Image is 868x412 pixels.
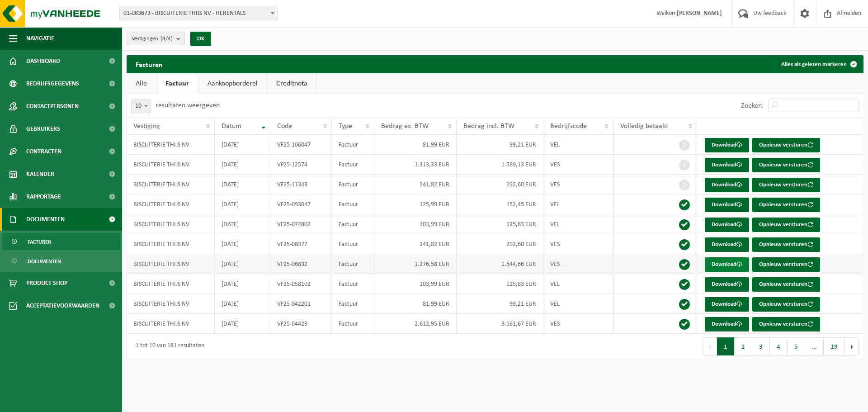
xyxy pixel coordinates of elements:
td: 125,99 EUR [374,194,457,214]
span: Documenten [26,208,65,231]
button: Opnieuw versturen [752,237,820,252]
td: Factuur [332,314,374,334]
td: Factuur [332,254,374,274]
td: VF25-074802 [270,214,332,234]
button: Next [845,337,859,355]
span: Gebruikers [26,118,60,140]
td: VF25-058102 [270,274,332,294]
td: VF25-11343 [270,175,332,194]
td: 81,99 EUR [374,294,457,314]
td: [DATE] [215,155,270,175]
td: 1.276,58 EUR [374,254,457,274]
td: Factuur [332,194,374,214]
td: 3.161,67 EUR [457,314,543,334]
span: Documenten [28,253,61,270]
a: Download [705,277,749,292]
td: [DATE] [215,274,270,294]
td: 125,83 EUR [457,274,543,294]
button: Opnieuw versturen [752,178,820,192]
td: Factuur [332,214,374,234]
td: 1.589,13 EUR [457,155,543,175]
td: VEL [543,294,613,314]
td: BISCUITERIE THIJS NV [127,135,215,155]
td: [DATE] [215,314,270,334]
td: BISCUITERIE THIJS NV [127,254,215,274]
span: Rapportage [26,185,61,208]
strong: [PERSON_NAME] [677,10,722,17]
a: Documenten [2,252,120,270]
td: 103,99 EUR [374,274,457,294]
button: Opnieuw versturen [752,198,820,212]
button: 4 [770,337,788,355]
a: Facturen [2,233,120,250]
td: Factuur [332,155,374,175]
a: Download [705,317,749,331]
td: [DATE] [215,294,270,314]
td: VF25-106047 [270,135,332,155]
td: [DATE] [215,214,270,234]
button: Opnieuw versturen [752,317,820,331]
td: VES [543,254,613,274]
td: VF25-06832 [270,254,332,274]
td: 292,60 EUR [457,234,543,254]
button: Alles als gelezen markeren [774,55,863,73]
td: Factuur [332,274,374,294]
td: 103,99 EUR [374,214,457,234]
button: Previous [703,337,717,355]
button: 1 [717,337,735,355]
span: Datum [222,123,241,130]
span: Bedrag ex. BTW [381,123,429,130]
button: Opnieuw versturen [752,138,820,152]
button: 19 [824,337,845,355]
a: Download [705,218,749,232]
span: Navigatie [26,27,54,50]
td: Factuur [332,234,374,254]
td: Factuur [332,135,374,155]
td: 99,21 EUR [457,135,543,155]
button: 3 [752,337,770,355]
button: Opnieuw versturen [752,257,820,272]
button: Opnieuw versturen [752,297,820,312]
td: 125,83 EUR [457,214,543,234]
td: VES [543,175,613,194]
span: 01-083673 - BISCUITERIE THIJS NV - HERENTALS [119,7,278,20]
div: 1 tot 10 van 181 resultaten [131,338,204,355]
td: VF25-093047 [270,194,332,214]
td: Factuur [332,294,374,314]
span: Kalender [26,163,54,185]
label: Zoeken: [741,102,764,109]
span: Type [339,123,352,130]
a: Download [705,257,749,272]
td: 99,21 EUR [457,294,543,314]
a: Download [705,198,749,212]
button: Vestigingen(4/4) [127,32,185,45]
span: Volledig betaald [620,123,668,130]
a: Download [705,138,749,152]
td: 1.313,33 EUR [374,155,457,175]
td: 1.544,66 EUR [457,254,543,274]
label: resultaten weergeven [156,102,220,109]
td: VEL [543,214,613,234]
button: 5 [788,337,805,355]
span: 10 [132,100,151,113]
count: (4/4) [160,36,173,42]
a: Download [705,237,749,252]
span: Product Shop [26,272,67,294]
td: BISCUITERIE THIJS NV [127,175,215,194]
td: 241,82 EUR [374,234,457,254]
td: [DATE] [215,254,270,274]
td: VES [543,314,613,334]
span: Contactpersonen [26,95,79,118]
button: Opnieuw versturen [752,218,820,232]
td: VEL [543,135,613,155]
td: [DATE] [215,234,270,254]
span: Bedrijfsgegevens [26,72,79,95]
td: 2.612,95 EUR [374,314,457,334]
button: Opnieuw versturen [752,277,820,292]
a: Creditnota [267,73,316,94]
span: Facturen [28,233,52,251]
td: [DATE] [215,135,270,155]
span: Dashboard [26,50,60,72]
button: 2 [735,337,752,355]
button: OK [190,32,211,46]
